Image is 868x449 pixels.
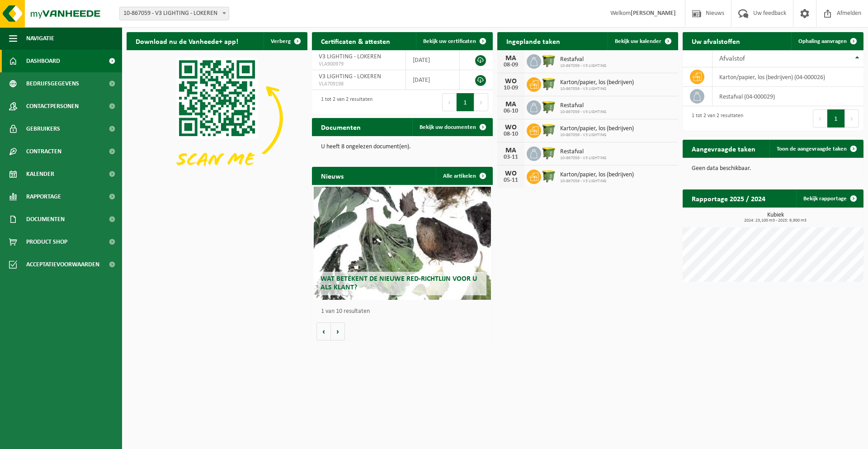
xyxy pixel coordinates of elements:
[560,179,634,184] span: 10-867059 - V3 LIGHTING
[560,86,634,92] span: 10-867059 - V3 LIGHTING
[560,63,606,69] span: 10-867059 - V3 LIGHTING
[796,189,863,208] a: Bekijk rapportage
[683,32,749,50] h2: Uw afvalstoffen
[26,118,60,140] span: Gebruikers
[127,32,247,50] h2: Download nu de Vanheede+ app!
[26,253,99,276] span: Acceptatievoorwaarden
[412,118,492,136] a: Bekijk uw documenten
[502,108,520,114] div: 06-10
[502,131,520,137] div: 08-10
[827,109,845,128] button: 1
[798,38,847,44] span: Ophaling aanvragen
[321,308,488,315] p: 1 van 10 resultaten
[687,218,863,223] span: 2024: 23,100 m3 - 2025: 9,900 m3
[316,92,373,112] div: 1 tot 2 van 2 resultaten
[312,118,370,136] h2: Documenten
[26,72,79,95] span: Bedrijfsgegevens
[120,7,229,20] span: 10-867059 - V3 LIGHTING - LOKEREN
[331,322,345,340] button: Volgende
[560,171,634,179] span: Karton/papier, los (bedrijven)
[502,78,520,85] div: WO
[502,177,520,184] div: 05-11
[119,7,229,20] span: 10-867059 - V3 LIGHTING - LOKEREN
[312,32,399,50] h2: Certificaten & attesten
[560,102,606,109] span: Restafval
[502,101,520,108] div: MA
[26,231,67,253] span: Product Shop
[683,189,774,207] h2: Rapportage 2025 / 2024
[608,32,677,50] a: Bekijk uw kalender
[312,167,353,184] h2: Nieuws
[541,99,557,114] img: WB-1100-HPE-GN-51
[777,146,847,152] span: Toon de aangevraagde taken
[560,79,634,86] span: Karton/papier, los (bedrijven)
[712,87,863,106] td: restafval (04-000029)
[436,167,492,185] a: Alle artikelen
[560,156,606,161] span: 10-867059 - V3 LIGHTING
[502,154,520,161] div: 03-11
[502,62,520,68] div: 08-09
[26,50,60,72] span: Dashboard
[541,122,557,137] img: WB-1100-HPE-GN-51
[497,32,569,50] h2: Ingeplande taken
[264,32,307,50] button: Verberg
[26,208,65,231] span: Documenten
[845,109,859,128] button: Next
[319,73,381,80] span: V3 LIGHTING - LOKEREN
[541,76,557,91] img: WB-1100-HPE-GN-51
[26,95,79,118] span: Contactpersonen
[791,32,863,50] a: Ophaling aanvragen
[813,109,827,128] button: Previous
[416,32,492,50] a: Bekijk uw certificaten
[271,38,291,44] span: Verberg
[502,170,520,177] div: WO
[319,80,399,88] span: VLA709198
[502,147,520,154] div: MA
[316,322,331,340] button: Vorige
[502,124,520,131] div: WO
[687,212,863,223] h3: Kubiek
[442,93,457,111] button: Previous
[560,132,634,138] span: 10-867059 - V3 LIGHTING
[541,168,557,184] img: WB-1100-HPE-GN-51
[631,10,676,17] strong: [PERSON_NAME]
[683,140,764,157] h2: Aangevraagde taken
[615,38,661,44] span: Bekijk uw kalender
[560,56,606,63] span: Restafval
[319,61,399,68] span: VLA900979
[712,67,863,87] td: karton/papier, los (bedrijven) (04-000026)
[560,109,606,115] span: 10-867059 - V3 LIGHTING
[127,50,307,186] img: Download de VHEPlus App
[474,93,488,111] button: Next
[502,55,520,62] div: MA
[321,144,484,150] p: U heeft 8 ongelezen document(en).
[406,50,460,70] td: [DATE]
[541,53,557,68] img: WB-1100-HPE-GN-51
[769,140,863,158] a: Toon de aangevraagde taken
[314,187,491,300] a: Wat betekent de nieuwe RED-richtlijn voor u als klant?
[423,38,476,44] span: Bekijk uw certificaten
[687,109,743,128] div: 1 tot 2 van 2 resultaten
[26,27,54,50] span: Navigatie
[502,85,520,91] div: 10-09
[26,140,61,163] span: Contracten
[541,145,557,161] img: WB-1100-HPE-GN-51
[719,55,745,62] span: Afvalstof
[406,70,460,90] td: [DATE]
[420,124,476,130] span: Bekijk uw documenten
[26,185,61,208] span: Rapportage
[457,93,474,111] button: 1
[692,165,854,172] p: Geen data beschikbaar.
[26,163,54,185] span: Kalender
[560,148,606,156] span: Restafval
[560,125,634,132] span: Karton/papier, los (bedrijven)
[321,275,477,291] span: Wat betekent de nieuwe RED-richtlijn voor u als klant?
[319,53,381,60] span: V3 LIGHTING - LOKEREN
